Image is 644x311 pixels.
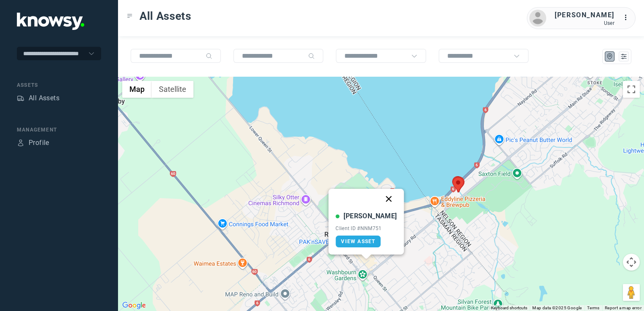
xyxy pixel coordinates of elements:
tspan: ... [623,14,632,21]
a: Report a map error [605,306,641,310]
a: View Asset [335,236,381,247]
button: Keyboard shortcuts [491,305,527,311]
a: Open this area in Google Maps (opens a new window) [120,300,148,311]
span: All Assets [140,8,191,24]
img: Application Logo [17,13,84,30]
div: Client ID #NNM751 [335,225,397,231]
span: View Asset [341,239,375,244]
a: Terms (opens in new tab) [587,306,600,310]
div: [PERSON_NAME] [555,10,614,20]
div: User [555,20,614,26]
a: ProfileProfile [17,138,49,148]
button: Show satellite imagery [152,81,193,98]
button: Map camera controls [623,254,640,271]
div: Search [308,53,315,59]
img: Google [120,300,148,311]
button: Close [379,189,399,209]
div: Search [206,53,212,59]
span: Map data ©2025 Google [532,306,582,310]
div: List [620,53,628,60]
div: Profile [29,138,49,148]
div: [PERSON_NAME] [343,211,397,221]
div: : [623,13,633,23]
div: : [623,13,633,24]
div: All Assets [29,93,59,103]
a: AssetsAll Assets [17,93,59,103]
div: Profile [17,139,24,147]
button: Drag Pegman onto the map to open Street View [623,284,640,301]
div: Toggle Menu [127,13,133,19]
button: Show street map [122,81,152,98]
div: Assets [17,81,101,89]
button: Toggle fullscreen view [623,81,640,98]
img: avatar.png [529,10,546,27]
div: Map [606,53,614,60]
div: Assets [17,94,24,102]
div: Management [17,126,101,134]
